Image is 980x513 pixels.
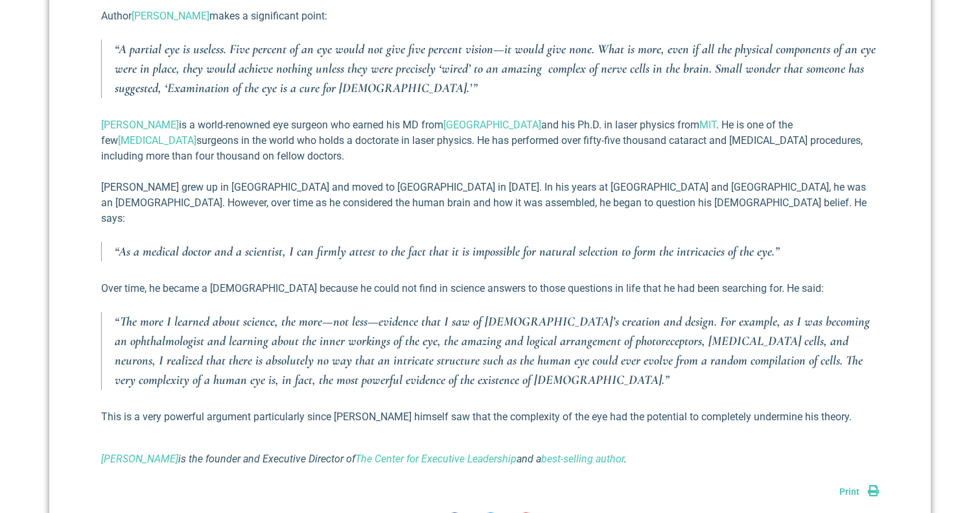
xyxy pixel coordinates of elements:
[839,486,859,497] span: Print
[101,117,879,164] p: is a world-renowned eye surgeon who earned his MD from and his Ph.D. in laser physics from . He i...
[118,134,196,147] a: [MEDICAL_DATA]
[115,40,879,98] p: “A partial eye is useless. Five percent of an eye would not give five percent vision—it would giv...
[541,453,624,465] a: best-selling author
[699,119,716,131] a: MIT
[443,119,541,131] a: [GEOGRAPHIC_DATA]
[101,8,879,24] p: Author makes a significant point:
[101,453,627,465] em: is the founder and Executive Director of and a .
[115,312,879,390] p: “The more I learned about science, the more—not less—evidence that I saw of [DEMOGRAPHIC_DATA]’s ...
[101,281,879,296] p: Over time, he became a [DEMOGRAPHIC_DATA] because he could not find in science answers to those q...
[101,453,178,465] a: [PERSON_NAME]
[115,242,879,261] p: “As a medical doctor and a scientist, I can firmly attest to the fact that it is impossible for n...
[839,486,879,497] a: Print
[101,409,879,425] p: This is a very powerful argument particularly since [PERSON_NAME] himself saw that the complexity...
[132,10,209,22] a: [PERSON_NAME]
[101,119,179,131] a: [PERSON_NAME]
[101,180,879,226] p: [PERSON_NAME] grew up in [GEOGRAPHIC_DATA] and moved to [GEOGRAPHIC_DATA] in [DATE]. In his years...
[355,453,517,465] a: The Center for Executive Leadership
